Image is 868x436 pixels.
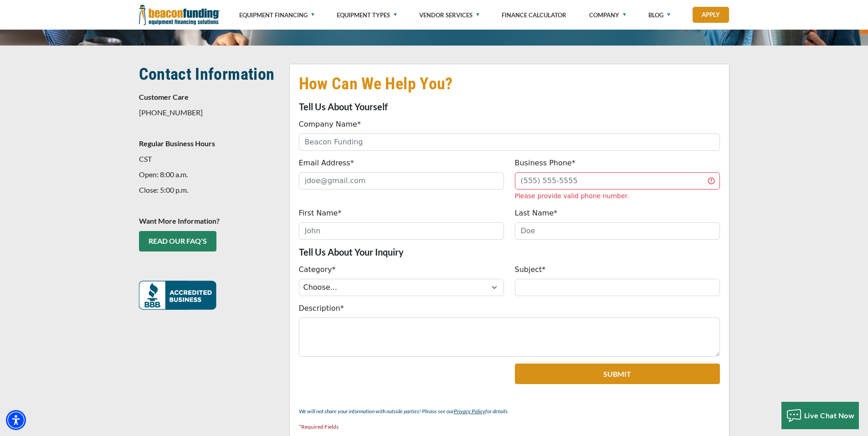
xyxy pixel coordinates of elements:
h2: How Can We Help You? [299,73,720,94]
p: Open: 8:00 a.m. [139,169,278,180]
div: Accessibility Menu [6,410,26,430]
input: jdoe@gmail.com [299,172,504,190]
label: Last Name* [515,208,558,219]
p: [PHONE_NUMBER] [139,107,278,118]
p: CST [139,154,278,164]
input: (555) 555-5555 [515,172,720,190]
strong: Regular Business Hours [139,139,215,148]
h2: Contact Information [139,64,278,85]
label: Subject* [515,264,546,275]
div: Please provide valid phone number. [515,191,720,201]
span: Live Chat Now [804,411,855,420]
p: *Required Fields [299,421,720,432]
iframe: reCAPTCHA [299,364,410,392]
label: Email Address* [299,158,354,169]
button: Submit [515,364,720,384]
label: Description* [299,303,344,314]
strong: Customer Care [139,92,189,101]
p: We will not share your information with outside parties! Please see our for details. [299,406,720,417]
a: Apply [693,7,729,23]
a: Privacy Policy [454,408,485,415]
img: READ OUR FAQ's [139,281,216,310]
label: Business Phone* [515,158,575,169]
input: Doe [515,222,720,240]
label: Category* [299,264,336,275]
label: Company Name* [299,119,361,130]
button: Live Chat Now [781,402,859,429]
p: Tell Us About Your Inquiry [299,246,720,257]
a: READ OUR FAQ's - open in a new tab [139,231,216,251]
p: Tell Us About Yourself [299,101,720,112]
p: Close: 5:00 p.m. [139,185,278,195]
input: John [299,222,504,240]
input: Beacon Funding [299,133,720,151]
label: First Name* [299,208,342,219]
strong: Want More Information? [139,216,220,225]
